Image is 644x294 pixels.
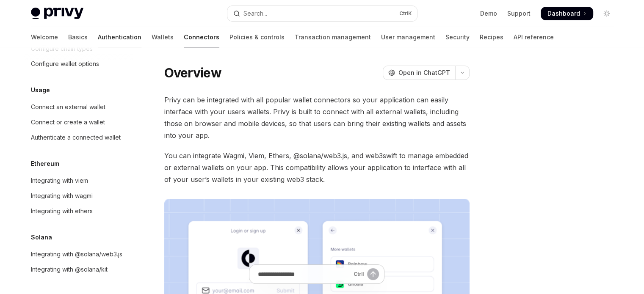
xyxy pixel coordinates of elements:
img: light logo [31,8,83,19]
a: Welcome [31,27,58,47]
a: Integrating with ethers [24,203,133,219]
a: Support [507,9,531,18]
div: Authenticate a connected wallet [31,132,121,143]
div: Integrating with @solana/web3.js [31,249,122,259]
h5: Ethereum [31,159,59,169]
a: Recipes [480,27,503,47]
a: Integrating with @solana/kit [24,262,133,277]
a: Configure wallet options [24,56,133,71]
a: Transaction management [295,27,371,47]
div: Integrating with wagmi [31,191,93,201]
a: Connectors [184,27,219,47]
div: Integrating with @solana/kit [31,264,108,275]
a: Integrating with @solana/web3.js [24,247,133,262]
h1: Overview [164,65,221,80]
a: Dashboard [541,7,593,20]
a: Integrating with wagmi [24,188,133,203]
a: Security [445,27,470,47]
div: Integrating with viem [31,176,88,186]
a: Authentication [98,27,141,47]
div: Integrating with ethers [31,206,93,216]
span: Dashboard [547,9,580,18]
div: Connect or create a wallet [31,117,105,127]
button: Open search [227,6,417,21]
a: Wallets [152,27,174,47]
div: Connect an external wallet [31,102,105,112]
h5: Solana [31,232,52,242]
a: Integrating with viem [24,173,133,188]
button: Open in ChatGPT [383,66,455,80]
a: Policies & controls [229,27,285,47]
button: Toggle dark mode [600,7,614,20]
div: Search... [243,8,267,19]
a: Connect or create a wallet [24,115,133,130]
a: User management [381,27,435,47]
span: Privy can be integrated with all popular wallet connectors so your application can easily interfa... [164,94,470,141]
span: Open in ChatGPT [398,69,450,77]
span: You can integrate Wagmi, Viem, Ethers, @solana/web3.js, and web3swift to manage embedded or exter... [164,150,470,185]
button: Send message [367,268,379,280]
input: Ask a question... [258,265,350,283]
div: Configure wallet options [31,59,99,69]
span: Ctrl K [399,10,412,17]
a: Demo [480,9,497,18]
a: API reference [514,27,554,47]
a: Authenticate a connected wallet [24,130,133,145]
h5: Usage [31,85,50,95]
a: Connect an external wallet [24,99,133,115]
a: Basics [68,27,88,47]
